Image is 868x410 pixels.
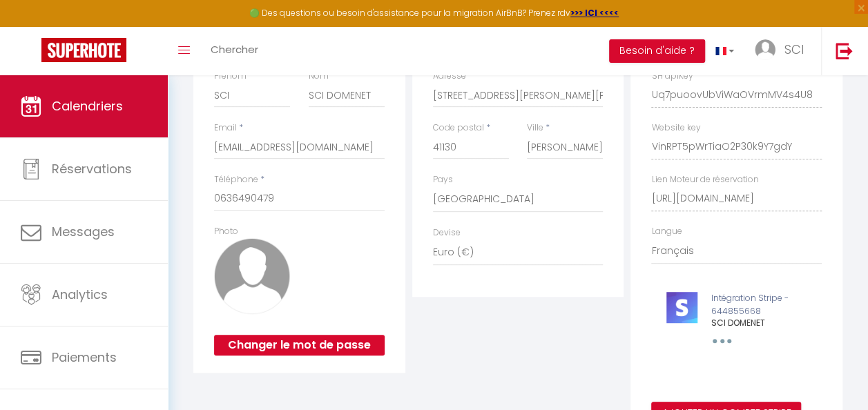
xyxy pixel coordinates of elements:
a: >>> ICI <<<< [570,7,619,19]
label: Prénom [214,70,247,83]
label: Email [214,121,237,135]
label: Téléphone [214,173,258,186]
span: Paiements [52,349,117,366]
span: Messages [52,223,115,240]
label: Website key [651,121,700,135]
label: Langue [651,225,682,238]
label: Photo [214,225,238,238]
label: Code postal [433,121,484,135]
label: Ville [527,121,543,135]
img: stripe-logo.jpeg [666,292,697,323]
img: avatar.png [214,238,290,314]
label: Devise [433,226,461,240]
span: Calendriers [52,97,123,115]
span: SCI [784,41,804,58]
button: Changer le mot de passe [214,335,385,355]
span: Chercher [211,42,258,57]
span: SCI DOMENET [711,317,765,329]
img: logout [836,42,853,59]
label: Pays [433,173,453,186]
label: Lien Moteur de réservation [651,173,758,186]
span: Réservations [52,160,132,177]
a: Chercher [200,27,269,75]
label: Adresse [433,70,466,83]
button: Besoin d'aide ? [609,39,705,63]
img: ... [755,39,775,60]
img: Super Booking [41,38,126,62]
p: Intégration Stripe - 644855668 [656,292,820,318]
a: ... SCI [744,27,821,75]
span: Analytics [52,286,108,303]
label: Nom [309,70,329,83]
label: SH apiKey [651,70,693,83]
